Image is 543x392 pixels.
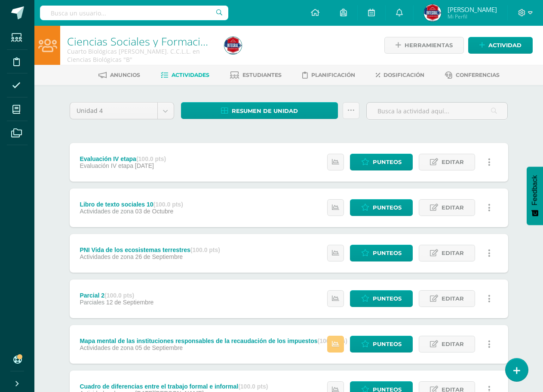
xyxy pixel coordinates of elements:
[104,292,134,299] strong: (100.0 pts)
[70,103,174,119] a: Unidad 4
[527,167,543,225] button: Feedback - Mostrar encuesta
[424,4,441,21] img: 9479b67508c872087c746233754dda3e.png
[442,154,464,170] span: Editar
[488,37,522,53] span: Actividad
[350,290,413,307] a: Punteos
[405,37,453,53] span: Herramientas
[77,103,151,119] span: Unidad 4
[135,344,183,351] span: 05 de Septiembre
[442,200,464,216] span: Editar
[445,68,500,82] a: Conferencias
[80,299,104,306] span: Parciales
[190,246,220,253] strong: (100.0 pts)
[161,68,209,82] a: Actividades
[468,37,533,54] a: Actividad
[80,344,133,351] span: Actividades de zona
[230,68,282,82] a: Estudiantes
[448,13,497,20] span: Mi Perfil
[311,72,355,78] span: Planificación
[373,336,402,352] span: Punteos
[80,383,268,390] div: Cuadro de diferencias entre el trabajo formal e informal
[80,155,166,162] div: Evaluación IV etapa
[80,292,153,299] div: Parcial 2
[456,72,500,78] span: Conferencias
[373,154,402,170] span: Punteos
[367,103,507,119] input: Busca la actividad aquí...
[80,201,183,208] div: Libro de texto sociales 10
[373,245,402,261] span: Punteos
[80,246,220,253] div: PNI Vida de los ecosistemas terrestres
[136,155,166,162] strong: (100.0 pts)
[80,208,133,215] span: Actividades de zona
[135,162,154,169] span: [DATE]
[67,35,214,47] h1: Ciencias Sociales y Formación Ciudadana
[67,34,268,49] a: Ciencias Sociales y Formación Ciudadana
[181,102,338,119] a: Resumen de unidad
[153,201,183,208] strong: (100.0 pts)
[383,72,424,78] span: Dosificación
[238,383,268,390] strong: (100.0 pts)
[531,175,539,205] span: Feedback
[373,291,402,307] span: Punteos
[350,245,413,261] a: Punteos
[135,253,183,260] span: 26 de Septiembre
[442,336,464,352] span: Editar
[350,199,413,216] a: Punteos
[232,103,298,119] span: Resumen de unidad
[242,72,282,78] span: Estudiantes
[350,336,413,352] a: Punteos
[67,47,214,64] div: Cuarto Biológicas Bach. C.C.L.L. en Ciencias Biológicas 'B'
[448,5,497,14] span: [PERSON_NAME]
[442,245,464,261] span: Editar
[442,291,464,307] span: Editar
[80,337,347,344] div: Mapa mental de las instituciones responsables de la recaudación de los impuestos
[376,68,424,82] a: Dosificación
[98,68,140,82] a: Anuncios
[384,37,464,54] a: Herramientas
[106,299,154,306] span: 12 de Septiembre
[373,200,402,216] span: Punteos
[172,72,209,78] span: Actividades
[302,68,355,82] a: Planificación
[224,37,242,54] img: 9479b67508c872087c746233754dda3e.png
[40,6,228,20] input: Busca un usuario...
[80,253,133,260] span: Actividades de zona
[80,162,133,169] span: Evaluación IV etapa
[350,154,413,170] a: Punteos
[135,208,174,215] span: 03 de Octubre
[110,72,140,78] span: Anuncios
